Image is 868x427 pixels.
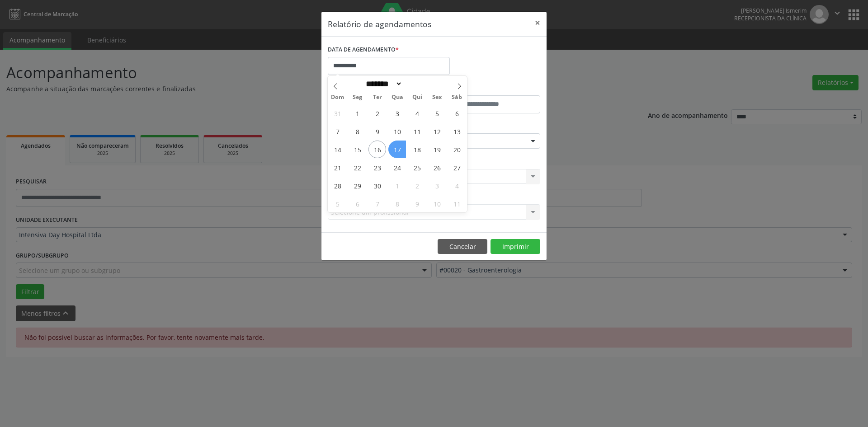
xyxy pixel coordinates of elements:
[368,122,386,140] span: Setembro 9, 2025
[428,195,446,212] span: Outubro 10, 2025
[448,141,466,158] span: Setembro 20, 2025
[388,141,406,158] span: Setembro 17, 2025
[388,159,406,176] span: Setembro 24, 2025
[438,239,487,254] button: Cancelar
[448,104,466,122] span: Setembro 6, 2025
[436,81,540,95] label: ATÉ
[368,94,387,100] span: Ter
[368,195,386,212] span: Outubro 7, 2025
[408,141,426,158] span: Setembro 18, 2025
[368,159,386,176] span: Setembro 23, 2025
[408,122,426,140] span: Setembro 11, 2025
[349,141,366,158] span: Setembro 15, 2025
[491,239,540,254] button: Imprimir
[349,159,366,176] span: Setembro 22, 2025
[408,195,426,212] span: Outubro 9, 2025
[349,122,366,140] span: Setembro 8, 2025
[349,177,366,194] span: Setembro 29, 2025
[428,104,446,122] span: Setembro 5, 2025
[329,141,346,158] span: Setembro 14, 2025
[329,195,346,212] span: Outubro 5, 2025
[388,195,406,212] span: Outubro 8, 2025
[408,177,426,194] span: Outubro 2, 2025
[388,104,406,122] span: Setembro 3, 2025
[428,141,446,158] span: Setembro 19, 2025
[407,94,427,100] span: Qui
[448,177,466,194] span: Outubro 4, 2025
[329,159,346,176] span: Setembro 21, 2025
[349,104,366,122] span: Setembro 1, 2025
[328,18,431,30] h5: Relatório de agendamentos
[368,177,386,194] span: Setembro 30, 2025
[363,79,402,89] select: Month
[428,177,446,194] span: Outubro 3, 2025
[388,122,406,140] span: Setembro 10, 2025
[448,122,466,140] span: Setembro 13, 2025
[328,94,348,100] span: Dom
[408,159,426,176] span: Setembro 25, 2025
[368,141,386,158] span: Setembro 16, 2025
[448,159,466,176] span: Setembro 27, 2025
[329,177,346,194] span: Setembro 28, 2025
[408,104,426,122] span: Setembro 4, 2025
[402,79,432,89] input: Year
[388,177,406,194] span: Outubro 1, 2025
[348,94,368,100] span: Seg
[329,104,346,122] span: Agosto 31, 2025
[349,195,366,212] span: Outubro 6, 2025
[387,94,407,100] span: Qua
[427,94,447,100] span: Sex
[428,122,446,140] span: Setembro 12, 2025
[328,43,399,57] label: DATA DE AGENDAMENTO
[368,104,386,122] span: Setembro 2, 2025
[448,195,466,212] span: Outubro 11, 2025
[329,122,346,140] span: Setembro 7, 2025
[428,159,446,176] span: Setembro 26, 2025
[528,12,547,34] button: Close
[447,94,467,100] span: Sáb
